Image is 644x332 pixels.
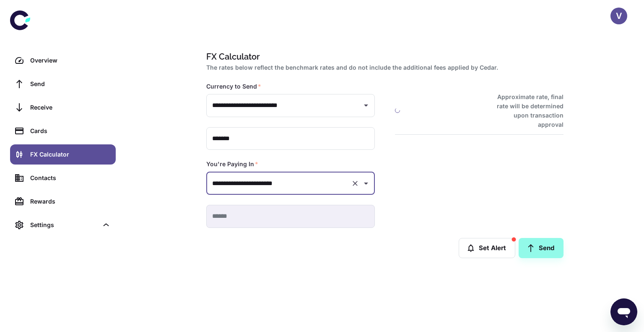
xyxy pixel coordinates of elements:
div: Rewards [30,197,111,206]
button: Open [360,178,372,189]
div: Send [30,79,111,89]
a: Send [10,74,116,94]
a: Send [519,238,563,258]
div: FX Calculator [30,150,111,159]
button: Clear [349,178,361,189]
button: Set Alert [459,238,515,258]
div: Settings [10,215,116,235]
h1: FX Calculator [206,50,560,63]
iframe: Button to launch messaging window [610,298,637,325]
a: FX Calculator [10,144,116,165]
a: Cards [10,121,116,141]
div: Cards [30,126,111,136]
label: You're Paying In [206,160,258,168]
div: Overview [30,56,111,65]
a: Rewards [10,191,116,212]
div: Receive [30,103,111,112]
div: Settings [30,220,98,230]
a: Overview [10,50,116,71]
div: Contacts [30,173,111,183]
button: Open [360,99,372,111]
a: Receive [10,97,116,118]
label: Currency to Send [206,82,261,91]
a: Contacts [10,168,116,188]
button: V [610,8,627,24]
h6: Approximate rate, final rate will be determined upon transaction approval [488,92,563,129]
